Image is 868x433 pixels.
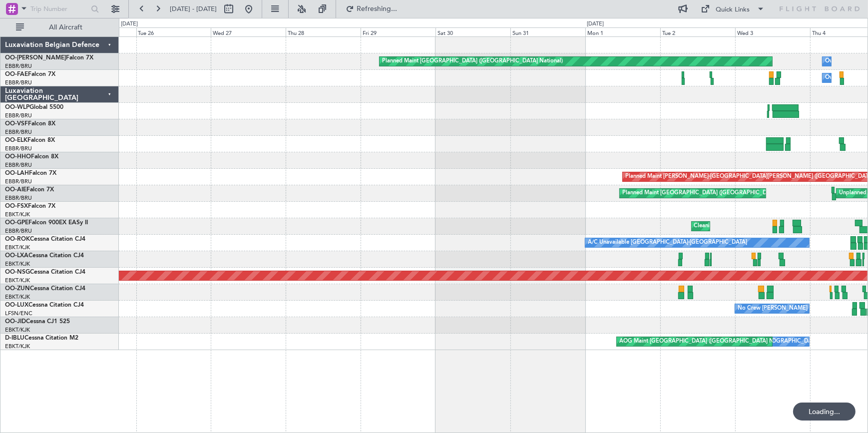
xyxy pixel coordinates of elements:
a: OO-JIDCessna CJ1 525 [5,319,70,325]
span: OO-HHO [5,154,31,160]
div: Planned Maint [GEOGRAPHIC_DATA] ([GEOGRAPHIC_DATA]) [622,186,780,201]
span: D-IBLU [5,335,24,341]
a: OO-GPEFalcon 900EX EASy II [5,220,88,226]
a: OO-WLPGlobal 5500 [5,104,63,110]
a: EBBR/BRU [5,79,32,86]
a: EBKT/KJK [5,326,30,334]
div: Thu 28 [286,27,361,36]
a: OO-LAHFalcon 7X [5,170,56,176]
a: OO-VSFFalcon 8X [5,121,55,127]
a: EBBR/BRU [5,145,32,152]
a: EBKT/KJK [5,343,30,350]
div: Wed 3 [735,27,810,36]
a: OO-LUXCessna Citation CJ4 [5,302,84,308]
div: Wed 27 [211,27,286,36]
a: OO-ROKCessna Citation CJ4 [5,236,85,242]
button: All Aircraft [11,19,108,35]
a: EBBR/BRU [5,194,32,202]
span: OO-ELK [5,137,27,143]
a: EBKT/KJK [5,293,30,301]
a: D-IBLUCessna Citation M2 [5,335,78,341]
span: OO-AIE [5,187,26,193]
a: EBBR/BRU [5,62,32,70]
a: OO-HHOFalcon 8X [5,154,58,160]
span: OO-FAE [5,71,28,77]
a: OO-AIEFalcon 7X [5,187,54,193]
a: EBKT/KJK [5,277,30,284]
a: OO-FSXFalcon 7X [5,203,55,209]
a: EBBR/BRU [5,112,32,119]
div: Tue 2 [660,27,735,36]
span: OO-NSG [5,269,30,275]
div: Planned Maint [GEOGRAPHIC_DATA] ([GEOGRAPHIC_DATA] National) [382,54,563,69]
span: OO-LUX [5,302,28,308]
span: OO-LAH [5,170,29,176]
div: [DATE] [587,20,604,28]
div: A/C Unavailable [GEOGRAPHIC_DATA]-[GEOGRAPHIC_DATA] [588,235,747,250]
span: OO-GPE [5,220,28,226]
input: Trip Number [30,1,88,16]
span: OO-ZUN [5,286,30,292]
span: OO-LXA [5,253,28,259]
div: No Crew [PERSON_NAME] ([PERSON_NAME]) [738,301,858,316]
a: OO-FAEFalcon 7X [5,71,55,77]
a: EBKT/KJK [5,211,30,218]
span: OO-ROK [5,236,30,242]
div: Quick Links [716,5,750,15]
div: AOG Maint [GEOGRAPHIC_DATA] ([GEOGRAPHIC_DATA] National) [619,334,793,349]
span: OO-FSX [5,203,28,209]
span: Refreshing... [356,5,398,12]
button: Refreshing... [341,1,401,17]
a: OO-[PERSON_NAME]Falcon 7X [5,55,93,61]
button: Quick Links [696,1,770,17]
a: OO-LXACessna Citation CJ4 [5,253,84,259]
a: EBKT/KJK [5,244,30,251]
div: Mon 1 [585,27,660,36]
a: EBBR/BRU [5,161,32,169]
a: EBKT/KJK [5,260,30,268]
span: [DATE] - [DATE] [170,4,217,13]
div: [DATE] [121,20,138,28]
span: All Aircraft [26,24,105,31]
div: Sun 31 [510,27,585,36]
a: EBBR/BRU [5,128,32,136]
div: Loading... [793,403,856,421]
span: OO-[PERSON_NAME] [5,55,66,61]
a: EBBR/BRU [5,227,32,235]
a: LFSN/ENC [5,310,32,317]
a: OO-NSGCessna Citation CJ4 [5,269,85,275]
div: Tue 26 [136,27,211,36]
span: OO-VSF [5,121,28,127]
div: Cleaning [GEOGRAPHIC_DATA] ([GEOGRAPHIC_DATA] National) [694,219,861,234]
div: Fri 29 [361,27,435,36]
a: OO-ELKFalcon 8X [5,137,55,143]
span: OO-WLP [5,104,29,110]
a: EBBR/BRU [5,178,32,185]
div: Sat 30 [435,27,510,36]
span: OO-JID [5,319,26,325]
a: OO-ZUNCessna Citation CJ4 [5,286,85,292]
